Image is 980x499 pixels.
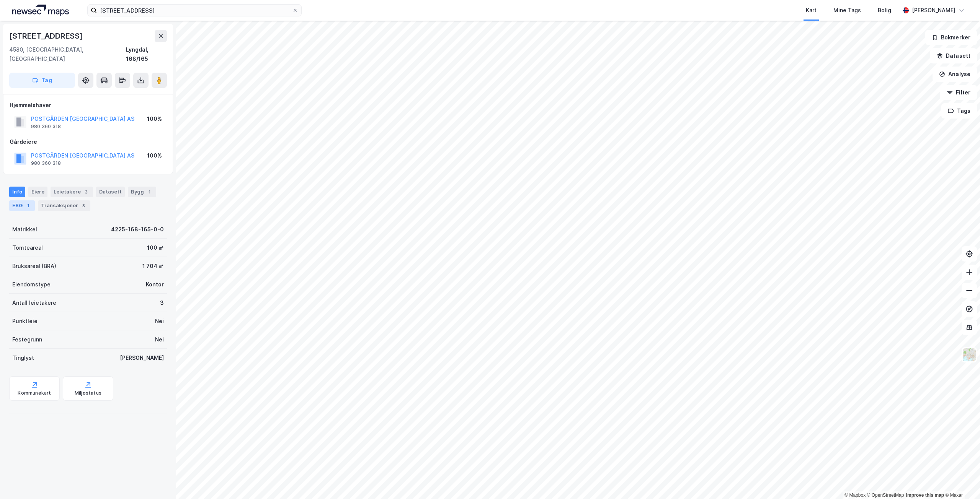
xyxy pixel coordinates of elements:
[160,298,164,307] div: 3
[111,225,164,234] div: 4225-168-165-0-0
[12,335,42,344] div: Festegrunn
[12,353,34,362] div: Tinglyst
[24,202,32,210] div: 1
[12,243,43,252] div: Tomteareal
[942,462,980,499] div: Kontrollprogram for chat
[867,492,904,498] a: OpenStreetMap
[10,137,167,146] div: Gårdeiere
[942,462,980,499] iframe: Chat Widget
[97,5,292,16] input: Søk på adresse, matrikkel, gårdeiere, leietakere eller personer
[9,73,75,88] button: Tag
[844,492,866,498] a: Mapbox
[930,48,977,63] button: Datasett
[962,348,977,362] img: Z
[147,114,162,124] div: 100%
[12,298,56,307] div: Antall leietakere
[120,353,164,362] div: [PERSON_NAME]
[31,160,61,166] div: 980 360 318
[31,124,61,130] div: 980 360 318
[12,225,37,234] div: Matrikkel
[925,30,977,45] button: Bokmerker
[12,280,51,289] div: Eiendomstype
[145,188,153,196] div: 1
[51,187,93,197] div: Leietakere
[933,67,977,82] button: Analyse
[833,6,861,15] div: Mine Tags
[155,317,164,326] div: Nei
[28,187,47,197] div: Eiere
[9,187,25,197] div: Info
[75,390,101,396] div: Miljøstatus
[12,262,56,271] div: Bruksareal (BRA)
[96,187,125,197] div: Datasett
[12,5,69,16] img: logo.a4113a55bc3d86da70a041830d287a7e.svg
[128,187,156,197] div: Bygg
[912,6,955,15] div: [PERSON_NAME]
[906,492,944,498] a: Improve this map
[941,103,977,119] button: Tags
[18,390,51,396] div: Kommunekart
[10,101,167,110] div: Hjemmelshaver
[9,200,35,211] div: ESG
[142,262,164,271] div: 1 704 ㎡
[147,243,164,252] div: 100 ㎡
[38,200,90,211] div: Transaksjoner
[80,202,87,210] div: 8
[806,6,817,15] div: Kart
[82,188,90,196] div: 3
[9,30,84,42] div: [STREET_ADDRESS]
[126,45,167,63] div: Lyngdal, 168/165
[940,85,977,100] button: Filter
[12,317,38,326] div: Punktleie
[155,335,164,344] div: Nei
[146,280,164,289] div: Kontor
[878,6,891,15] div: Bolig
[9,45,126,63] div: 4580, [GEOGRAPHIC_DATA], [GEOGRAPHIC_DATA]
[147,151,162,160] div: 100%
